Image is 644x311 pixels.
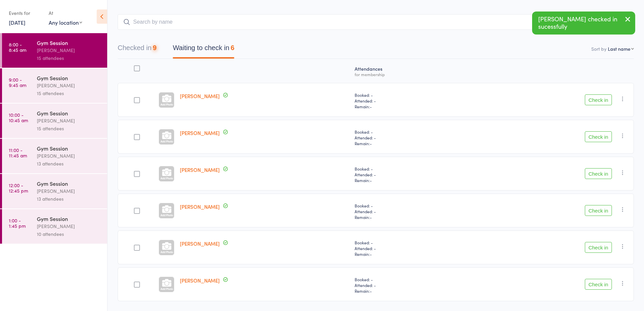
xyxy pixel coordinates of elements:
[355,172,464,177] span: Attended: -
[355,282,464,288] span: Attended: -
[355,245,464,251] span: Attended: -
[37,222,101,230] div: [PERSON_NAME]
[153,44,157,51] div: 9
[37,109,101,117] div: Gym Session
[2,104,107,138] a: 10:00 -10:45 amGym Session[PERSON_NAME]15 attendees
[355,214,464,220] span: Remain:
[355,135,464,140] span: Attended: -
[231,44,234,51] div: 6
[37,145,101,152] div: Gym Session
[180,277,220,284] a: [PERSON_NAME]
[355,140,464,146] span: Remain:
[9,218,26,228] time: 1:00 - 1:45 pm
[180,92,220,99] a: [PERSON_NAME]
[355,98,464,104] span: Attended: -
[37,125,101,132] div: 15 attendees
[355,240,464,245] span: Booked: -
[585,94,612,105] button: Check in
[370,104,372,109] span: -
[355,166,464,172] span: Booked: -
[37,82,101,89] div: [PERSON_NAME]
[355,276,464,282] span: Booked: -
[355,288,464,294] span: Remain:
[355,203,464,208] span: Booked: -
[355,129,464,135] span: Booked: -
[37,89,101,97] div: 15 attendees
[180,240,220,247] a: [PERSON_NAME]
[370,177,372,183] span: -
[370,251,372,257] span: -
[37,160,101,168] div: 13 attendees
[9,182,28,193] time: 12:00 - 12:45 pm
[37,46,101,54] div: [PERSON_NAME]
[355,92,464,98] span: Booked: -
[37,74,101,82] div: Gym Session
[37,230,101,238] div: 10 attendees
[49,19,82,26] div: Any location
[118,41,157,59] button: Checked in9
[37,54,101,62] div: 15 attendees
[9,147,27,158] time: 11:00 - 11:45 am
[37,215,101,222] div: Gym Session
[2,33,107,68] a: 8:00 -8:45 amGym Session[PERSON_NAME]15 attendees
[532,12,635,35] div: [PERSON_NAME] checked in sucessfully
[9,42,26,52] time: 8:00 - 8:45 am
[37,152,101,160] div: [PERSON_NAME]
[2,139,107,173] a: 11:00 -11:45 amGym Session[PERSON_NAME]13 attendees
[37,187,101,195] div: [PERSON_NAME]
[9,77,26,88] time: 9:00 - 9:45 am
[370,140,372,146] span: -
[118,14,566,30] input: Search by name
[9,7,42,19] div: Events for
[355,251,464,257] span: Remain:
[585,279,612,290] button: Check in
[585,168,612,179] button: Check in
[2,209,107,244] a: 1:00 -1:45 pmGym Session[PERSON_NAME]10 attendees
[355,72,464,76] div: for membership
[591,45,606,52] label: Sort by
[608,45,630,52] div: Last name
[355,208,464,214] span: Attended: -
[180,166,220,173] a: [PERSON_NAME]
[355,104,464,109] span: Remain:
[49,7,82,19] div: At
[37,117,101,125] div: [PERSON_NAME]
[370,288,372,294] span: -
[9,19,25,26] a: [DATE]
[352,62,467,80] div: Atten­dances
[370,214,372,220] span: -
[37,195,101,203] div: 13 attendees
[2,174,107,208] a: 12:00 -12:45 pmGym Session[PERSON_NAME]13 attendees
[180,129,220,136] a: [PERSON_NAME]
[180,203,220,210] a: [PERSON_NAME]
[37,180,101,187] div: Gym Session
[173,41,234,59] button: Waiting to check in6
[355,177,464,183] span: Remain:
[585,131,612,142] button: Check in
[585,242,612,253] button: Check in
[37,39,101,46] div: Gym Session
[585,205,612,216] button: Check in
[2,68,107,103] a: 9:00 -9:45 amGym Session[PERSON_NAME]15 attendees
[9,112,28,123] time: 10:00 - 10:45 am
